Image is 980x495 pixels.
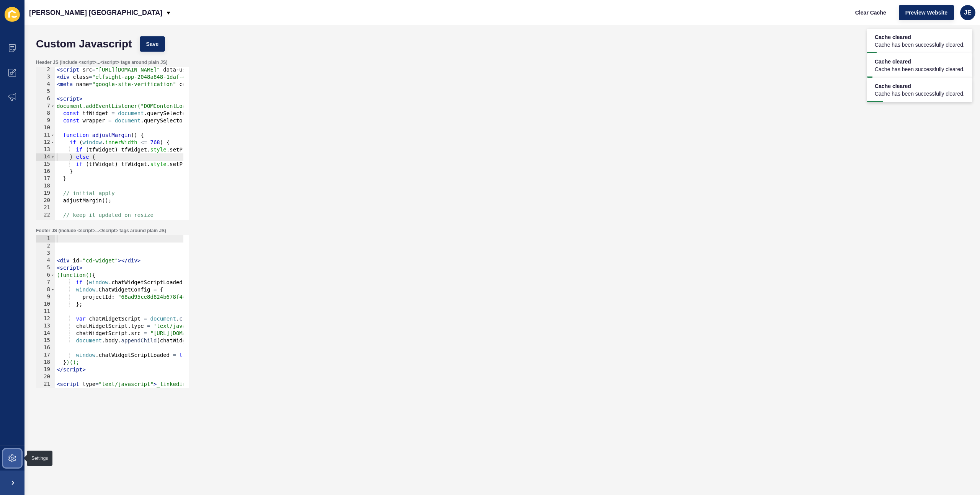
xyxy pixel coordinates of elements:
div: 10 [36,124,55,132]
div: 12 [36,315,55,322]
button: Clear Cache [849,5,893,20]
div: 3 [36,73,55,81]
div: 19 [36,366,55,373]
p: [PERSON_NAME] [GEOGRAPHIC_DATA] [29,3,162,22]
div: 21 [36,381,55,388]
div: 20 [36,373,55,381]
div: 13 [36,322,55,330]
div: 1 [36,235,55,243]
span: Cache cleared [875,82,965,90]
div: 6 [36,272,55,279]
div: 10 [36,301,55,308]
button: Preview Website [899,5,954,20]
div: 20 [36,197,55,204]
div: 5 [36,88,55,95]
span: Cache has been successfully cleared. [875,90,965,98]
div: 7 [36,103,55,110]
div: 19 [36,190,55,197]
div: 22 [36,388,55,395]
div: 13 [36,146,55,153]
div: 17 [36,175,55,182]
span: Cache cleared [875,58,965,65]
div: 4 [36,81,55,88]
span: Save [146,40,159,48]
label: Footer JS (include <script>...</script> tags around plain JS) [36,228,166,234]
div: 5 [36,264,55,272]
label: Header JS (include <script>...</script> tags around plain JS) [36,59,167,65]
div: 16 [36,344,55,352]
div: 2 [36,243,55,250]
div: 15 [36,161,55,168]
div: 8 [36,286,55,293]
div: 3 [36,250,55,257]
div: 16 [36,168,55,175]
div: 8 [36,110,55,117]
span: Clear Cache [855,9,886,16]
div: 21 [36,204,55,212]
div: 23 [36,219,55,226]
div: 9 [36,293,55,301]
div: 18 [36,182,55,190]
button: Save [140,36,165,52]
span: Cache cleared [875,33,965,41]
div: 14 [36,330,55,337]
span: Cache has been successfully cleared. [875,41,965,49]
div: 4 [36,257,55,264]
div: 18 [36,359,55,366]
div: 9 [36,117,55,124]
div: Settings [31,455,48,461]
span: Preview Website [905,9,947,16]
div: 17 [36,352,55,359]
div: 12 [36,139,55,146]
div: 15 [36,337,55,344]
div: 6 [36,95,55,103]
div: 11 [36,308,55,315]
div: 2 [36,66,55,73]
h1: Custom Javascript [36,40,132,48]
div: 14 [36,153,55,161]
span: Cache has been successfully cleared. [875,65,965,73]
div: 7 [36,279,55,286]
div: 22 [36,212,55,219]
span: JE [964,9,972,16]
div: 11 [36,132,55,139]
